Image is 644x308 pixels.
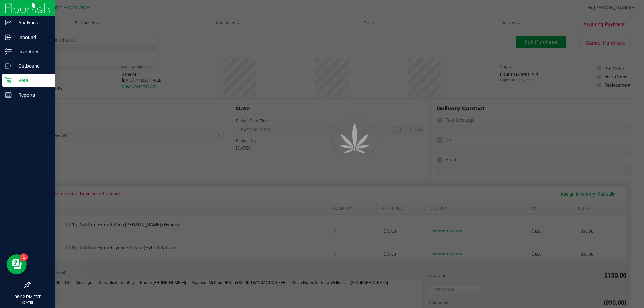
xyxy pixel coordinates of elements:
[3,294,52,300] p: 08:02 PM EDT
[12,48,52,56] p: Inventory
[5,91,12,98] inline-svg: Reports
[3,300,52,305] p: [DATE]
[5,77,12,84] inline-svg: Retail
[5,19,12,26] inline-svg: Analytics
[12,33,52,41] p: Inbound
[5,48,12,55] inline-svg: Inventory
[12,91,52,99] p: Reports
[7,254,27,274] iframe: Resource center
[5,63,12,69] inline-svg: Outbound
[12,19,52,27] p: Analytics
[12,62,52,70] p: Outbound
[20,253,28,261] iframe: Resource center unread badge
[12,76,52,84] p: Retail
[5,34,12,41] inline-svg: Inbound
